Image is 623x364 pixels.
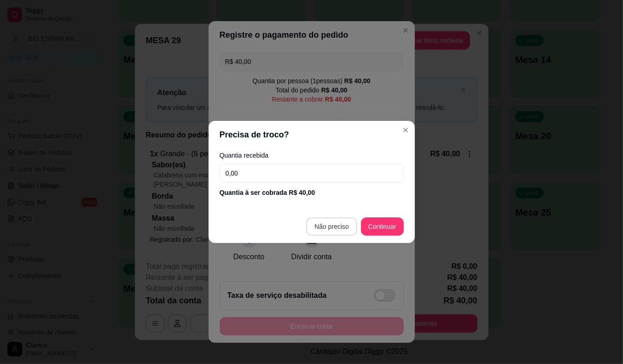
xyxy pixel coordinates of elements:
[209,121,415,148] header: Precisa de troco?
[220,188,404,197] div: Quantia à ser cobrada R$ 40,00
[220,152,404,159] label: Quantia recebida
[398,123,413,137] button: Close
[361,217,404,236] button: Continuar
[306,217,357,236] button: Não preciso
